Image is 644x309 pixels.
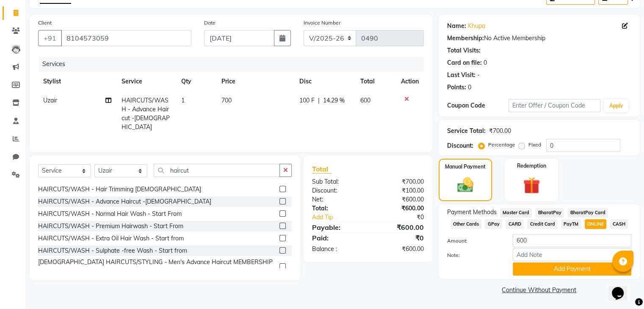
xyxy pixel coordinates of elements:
[312,165,332,174] span: Total
[38,210,182,218] div: HAIRCUTS/WASH - Normal Hair Wash - Start From
[38,197,211,206] div: HAIRCUTS/WASH - Advance Haircut -[DEMOGRAPHIC_DATA]
[154,164,280,177] input: Search or Scan
[445,163,486,171] label: Manual Payment
[447,46,481,55] div: Total Visits:
[61,30,191,46] input: Search by Name/Mobile/Email/Code
[451,219,482,229] span: Other Cards
[447,71,475,80] div: Last Visit:
[517,162,546,170] label: Redemption
[567,208,608,218] span: BharatPay Card
[506,219,524,229] span: CARD
[527,219,558,229] span: Credit Card
[513,262,631,276] button: Add Payment
[528,141,541,149] label: Fixed
[485,219,502,229] span: GPay
[447,22,466,30] div: Name:
[122,97,170,131] span: HAIRCUTS/WASH - Advance Haircut -[DEMOGRAPHIC_DATA]
[306,222,368,232] div: Payable:
[116,72,176,91] th: Service
[513,234,631,247] input: Amount
[38,30,62,46] button: +91
[468,22,485,30] a: Khupa
[447,141,473,150] div: Discount:
[509,99,601,112] input: Enter Offer / Coupon Code
[489,127,511,135] div: ₹700.00
[378,213,430,222] div: ₹0
[368,195,430,204] div: ₹600.00
[447,34,484,43] div: Membership:
[318,96,320,105] span: |
[561,219,581,229] span: PayTM
[176,72,216,91] th: Qty
[440,286,638,295] a: Continue Without Payment
[500,208,532,218] span: Master Card
[585,219,607,229] span: ONLINE
[441,251,506,259] label: Note:
[216,72,294,91] th: Price
[447,101,509,110] div: Coupon Code
[294,72,356,91] th: Disc
[304,19,340,27] label: Invoice Number
[38,185,201,194] div: HAIRCUTS/WASH - Hair Trimming [DEMOGRAPHIC_DATA]
[368,245,430,254] div: ₹600.00
[477,71,480,80] div: -
[441,237,506,245] label: Amount:
[447,58,482,67] div: Card on file:
[396,72,424,91] th: Action
[38,258,276,276] div: [DEMOGRAPHIC_DATA] HAIRCUTS/STYLING - Men's Advance Haircut MEMBERSHIP 200
[447,127,486,135] div: Service Total:
[604,99,628,112] button: Apply
[608,275,636,301] iframe: chat widget
[468,83,471,92] div: 0
[368,222,430,232] div: ₹600.00
[39,56,430,72] div: Services
[323,96,345,105] span: 14.29 %
[368,177,430,186] div: ₹700.00
[38,246,187,255] div: HAIRCUTS/WASH - Sulphate -free Wash - Start from
[484,58,487,67] div: 0
[43,97,57,104] span: Uzair
[518,175,545,196] img: _gift.svg
[38,19,52,27] label: Client
[221,97,232,104] span: 700
[306,233,368,243] div: Paid:
[368,204,430,213] div: ₹600.00
[38,234,184,243] div: HAIRCUTS/WASH - Extra Oil Hair Wash - Start from
[447,208,497,217] span: Payment Methods
[452,176,478,194] img: _cash.svg
[447,34,631,43] div: No Active Membership
[181,97,185,104] span: 1
[488,141,515,149] label: Percentage
[299,96,315,105] span: 100 F
[306,213,378,222] a: Add Tip
[306,177,368,186] div: Sub Total:
[368,233,430,243] div: ₹0
[360,97,370,104] span: 600
[306,204,368,213] div: Total:
[306,186,368,195] div: Discount:
[447,83,466,92] div: Points:
[513,248,631,261] input: Add Note
[38,222,183,231] div: HAIRCUTS/WASH - Premium Hairwash - Start From
[204,19,216,27] label: Date
[355,72,395,91] th: Total
[535,208,564,218] span: BharatPay
[610,219,628,229] span: CASH
[368,186,430,195] div: ₹100.00
[306,245,368,254] div: Balance :
[306,195,368,204] div: Net:
[38,72,116,91] th: Stylist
